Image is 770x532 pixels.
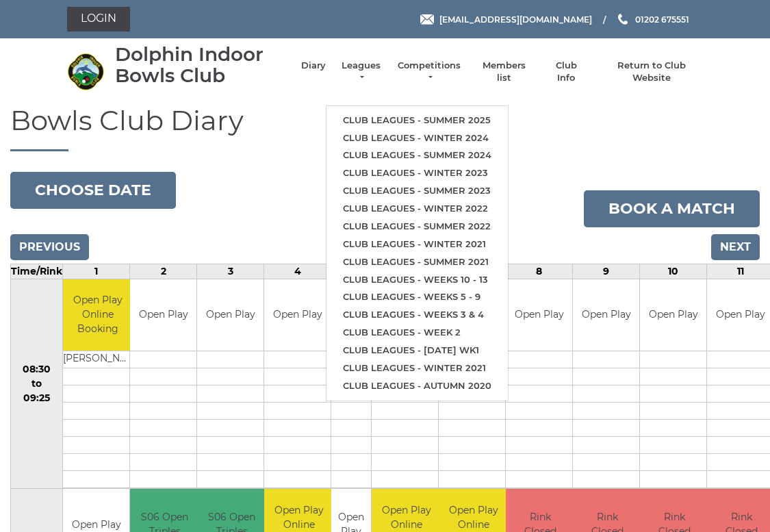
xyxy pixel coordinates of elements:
a: Club leagues - Autumn 2020 [326,377,508,395]
a: Club leagues - Winter 2022 [326,200,508,218]
a: Phone us 01202 675551 [616,13,689,26]
div: Dolphin Indoor Bowls Club [115,44,287,86]
td: Open Play [264,279,331,351]
a: Club leagues - Summer 2023 [326,182,508,200]
a: Login [67,7,130,31]
a: Book a match [584,190,760,227]
td: 1 [63,264,130,279]
img: Email [420,14,434,25]
a: Club leagues - [DATE] wk1 [326,342,508,359]
span: [EMAIL_ADDRESS][DOMAIN_NAME] [439,14,592,24]
a: Club leagues - Summer 2022 [326,218,508,236]
a: Club Info [546,60,586,84]
a: Club leagues - Summer 2021 [326,253,508,271]
a: Club leagues - Summer 2024 [326,147,508,164]
input: Previous [10,234,89,260]
td: 9 [573,264,640,279]
ul: Leagues [326,105,509,401]
input: Next [711,234,760,260]
td: 4 [264,264,331,279]
a: Members list [476,60,532,84]
a: Club leagues - Week 2 [326,324,508,342]
a: Return to Club Website [600,60,703,84]
img: Phone us [618,14,628,25]
td: Open Play [130,279,196,351]
a: Club leagues - Winter 2021 [326,359,508,377]
td: Time/Rink [11,264,63,279]
a: Club leagues - Weeks 10 - 13 [326,271,508,289]
td: 10 [640,264,707,279]
a: Club leagues - Winter 2021 [326,236,508,253]
td: Open Play [197,279,264,351]
td: Open Play [506,279,572,351]
a: Club leagues - Winter 2023 [326,164,508,182]
a: Diary [301,60,326,72]
button: Choose date [10,172,176,209]
td: 8 [506,264,573,279]
span: 01202 675551 [635,14,689,24]
img: Dolphin Indoor Bowls Club [67,53,105,90]
a: Competitions [396,60,462,84]
td: [PERSON_NAME] [63,351,132,368]
a: Email [EMAIL_ADDRESS][DOMAIN_NAME] [420,13,592,26]
td: 3 [197,264,264,279]
a: Club leagues - Winter 2024 [326,129,508,147]
td: Open Play [573,279,639,351]
a: Leagues [339,60,383,84]
td: 08:30 to 09:25 [11,279,63,489]
a: Club leagues - Weeks 3 & 4 [326,306,508,324]
a: Club leagues - Summer 2025 [326,112,508,129]
td: 2 [130,264,197,279]
td: Open Play [640,279,706,351]
h1: Bowls Club Diary [10,105,760,151]
td: Open Play Online Booking [63,279,132,351]
a: Club leagues - Weeks 5 - 9 [326,288,508,306]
